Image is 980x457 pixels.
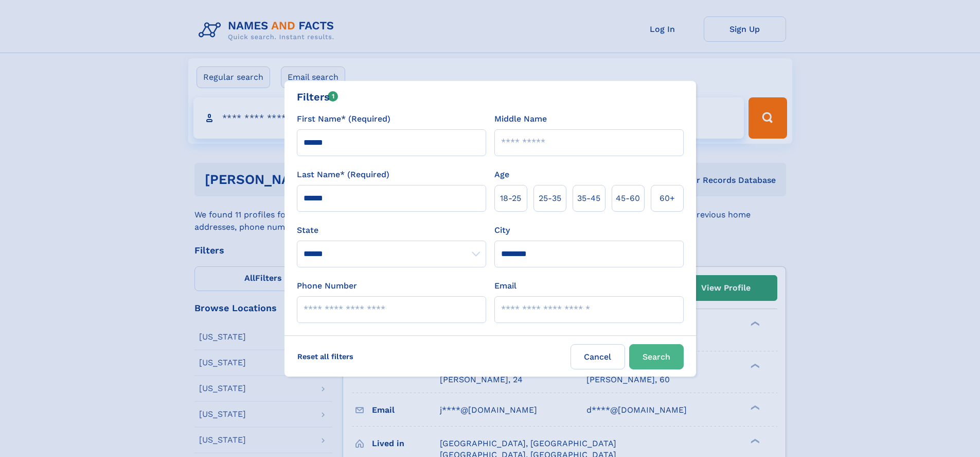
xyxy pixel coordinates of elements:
label: City [494,224,510,236]
label: Middle Name [494,113,547,125]
label: State [297,224,486,236]
span: 18‑25 [500,192,521,205]
button: Search [629,344,684,369]
span: 45‑60 [616,192,640,205]
label: Reset all filters [291,344,360,369]
label: Last Name* (Required) [297,168,389,181]
label: Age [494,168,509,181]
label: Cancel [571,344,625,369]
span: 25‑35 [539,192,561,205]
label: First Name* (Required) [297,113,390,125]
label: Email [494,280,516,292]
span: 60+ [660,192,675,205]
label: Phone Number [297,280,357,292]
div: Filters [297,89,338,105]
span: 35‑45 [577,192,600,205]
